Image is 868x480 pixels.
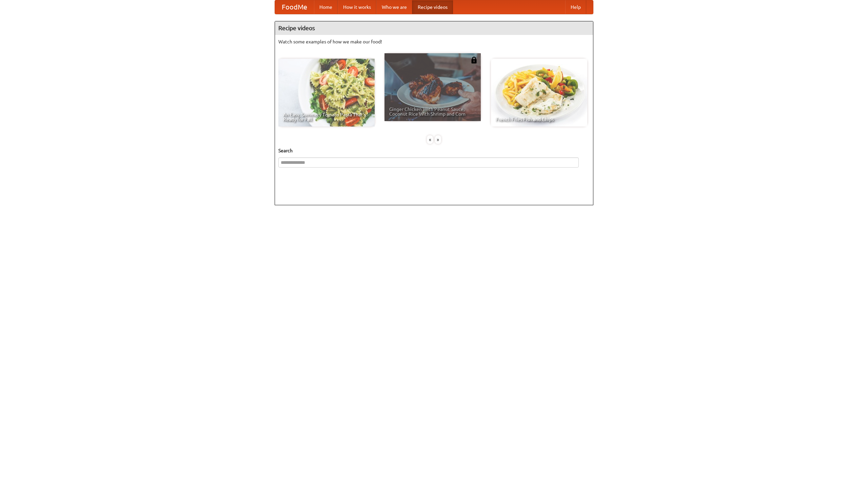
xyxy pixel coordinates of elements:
[376,0,412,14] a: Who we are
[278,147,590,154] h5: Search
[275,21,593,35] h4: Recipe videos
[278,59,375,127] a: An Easy, Summery Tomato Pasta That's Ready for Fall
[496,117,583,122] span: French Fries Fish and Chips
[435,135,441,144] div: »
[275,0,314,14] a: FoodMe
[427,135,433,144] div: «
[283,112,370,122] span: An Easy, Summery Tomato Pasta That's Ready for Fall
[338,0,376,14] a: How it works
[491,59,587,127] a: French Fries Fish and Chips
[471,57,477,63] img: 483408.png
[412,0,453,14] a: Recipe videos
[278,38,590,45] p: Watch some examples of how we make our food!
[565,0,586,14] a: Help
[314,0,338,14] a: Home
